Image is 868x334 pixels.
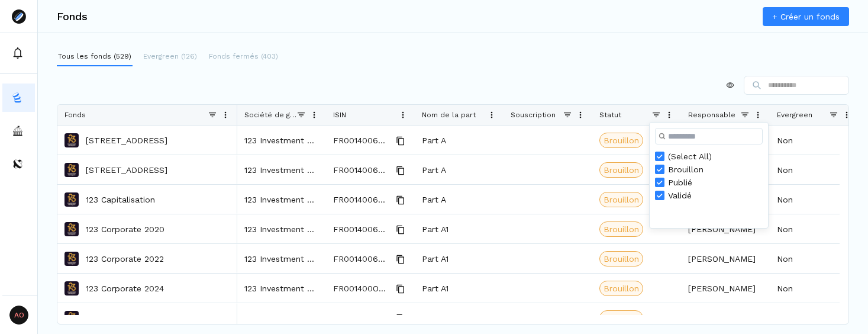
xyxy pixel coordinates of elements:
a: 123 Corporate R [86,312,150,324]
button: funds [2,83,35,112]
div: Part A [415,155,504,184]
span: Fonds [64,111,86,119]
span: FR0014006J107 [333,304,389,333]
div: [PERSON_NAME] [681,303,770,332]
a: [STREET_ADDRESS] [86,164,167,176]
div: Non [770,185,859,214]
div: Validé [668,191,764,200]
div: Part A1 [415,274,504,303]
span: Brouillon [604,253,639,265]
span: FR0014006J100 [333,185,389,214]
h3: Fonds [57,11,88,22]
div: 123 Investment Managers [237,303,326,332]
div: 123 Investment Managers [237,214,326,243]
span: Souscription [511,111,556,119]
button: Copy [393,134,408,148]
a: + Créer un fonds [763,7,849,26]
a: 123 Capitalisation [86,194,155,205]
button: asset-managers [2,117,35,145]
a: 123 Corporate 2022 [86,253,164,265]
span: Statut [599,111,621,119]
div: Non [770,274,859,303]
button: Tous les fonds (529) [57,47,133,66]
div: 123 Investment Managers [237,274,326,303]
div: Non [770,214,859,243]
button: Copy [393,252,408,266]
img: 123 Corporate 2022 [64,252,79,266]
div: Part A [415,185,504,214]
img: 123 Aeroasset 2 [64,133,79,147]
button: Evergreen (126) [142,47,198,66]
div: Non [770,303,859,332]
div: 123 Investment Managers [237,155,326,184]
button: Copy [393,311,408,326]
div: Part C1 [415,303,504,332]
span: FR0014006J104 [333,245,389,274]
img: distributors [12,158,24,170]
img: 123 Aeroasset 3 [64,163,79,177]
span: Brouillon [604,223,639,235]
span: Brouillon [604,194,639,205]
img: 123 Corporate R [64,311,79,325]
span: ISIN [333,111,346,119]
span: Société de gestion [244,111,296,119]
img: 123 Capitalisation [64,192,79,207]
p: Evergreen (126) [143,51,197,62]
a: [STREET_ADDRESS] [86,134,167,146]
div: Brouillon [668,165,764,174]
div: Part A1 [415,214,504,243]
button: Fonds fermés (403) [208,47,279,66]
p: Fonds fermés (403) [209,51,278,62]
button: Copy [393,193,408,207]
input: Search filter values [655,128,763,144]
a: 123 Corporate 2020 [86,223,164,235]
div: Non [770,155,859,184]
span: Brouillon [604,134,639,146]
span: FR001400OD60 [333,274,389,303]
span: FR0014006J97 [333,126,389,155]
span: Brouillon [604,312,639,324]
div: Part A [415,126,504,155]
div: 123 Investment Managers [237,244,326,273]
div: [PERSON_NAME] [681,274,770,303]
span: Responsable [688,111,735,119]
span: AO [9,306,28,325]
img: asset-managers [12,125,24,137]
button: distributors [2,150,35,178]
div: 123 Investment Managers [237,185,326,214]
div: (Select All) [668,152,764,161]
img: 123 Corporate 2020 [64,222,79,236]
span: FR0014006J98 [333,156,389,185]
div: Column Filter [649,122,769,229]
img: 123 Corporate 2024 [64,281,79,296]
span: Evergreen [777,111,812,119]
div: Filter List [650,150,768,202]
span: FR0014006J103 [333,215,389,244]
div: [PERSON_NAME] [681,214,770,243]
button: Copy [393,163,408,178]
div: Non [770,244,859,273]
a: 123 Corporate 2024 [86,282,164,294]
span: Nom de la part [422,111,476,119]
div: [PERSON_NAME] [681,244,770,273]
button: Copy [393,282,408,296]
span: Brouillon [604,164,639,176]
div: 123 Investment Managers [237,126,326,155]
button: Copy [393,223,408,237]
div: Publié [668,178,764,187]
p: Tous les fonds (529) [58,51,131,62]
div: Non [770,126,859,155]
span: Brouillon [604,282,639,294]
img: funds [12,92,24,104]
div: Part A1 [415,244,504,273]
